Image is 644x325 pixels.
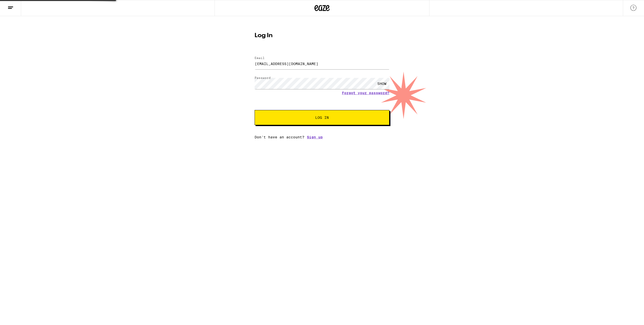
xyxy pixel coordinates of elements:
span: Log In [315,116,329,119]
label: Password [255,76,271,79]
input: Email [255,58,389,69]
h1: Log In [255,33,389,39]
a: Sign up [307,135,323,139]
span: Hi. Need any help? [3,4,36,8]
a: Forgot your password? [342,91,389,95]
div: Don't have an account? [255,135,389,139]
button: Log In [255,110,389,125]
div: SHOW [374,78,389,89]
label: Email [255,56,265,60]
